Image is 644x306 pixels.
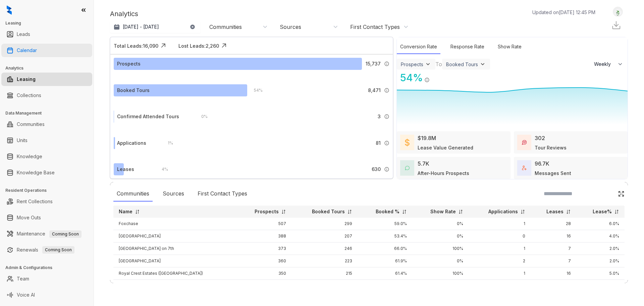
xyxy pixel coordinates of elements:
[531,280,576,292] td: 10
[424,77,430,83] img: Info
[119,208,132,215] p: Name
[366,60,381,68] span: 15,737
[384,61,389,67] img: Info
[113,280,236,292] td: Chase East
[376,139,381,147] span: 81
[236,218,291,230] td: 507
[17,243,74,257] a: RenewalsComing Soon
[281,209,286,214] img: sorting
[17,118,45,131] a: Communities
[194,186,251,202] div: First Contact Types
[405,138,410,146] img: LeaseValue
[469,243,530,255] td: 1
[1,150,92,163] li: Knowledge
[402,209,407,214] img: sorting
[17,166,55,179] a: Knowledge Base
[576,267,625,280] td: 5.0%
[17,73,36,86] a: Leasing
[531,218,576,230] td: 28
[1,118,92,131] li: Communities
[117,166,134,173] div: Leases
[520,209,525,214] img: sorting
[236,255,291,267] td: 360
[358,280,412,292] td: 58.5%
[618,190,625,197] img: Click Icon
[113,186,153,202] div: Communities
[576,243,625,255] td: 2.0%
[113,230,236,243] td: [GEOGRAPHIC_DATA]
[17,211,41,224] a: Move Outs
[1,89,92,102] li: Collections
[590,58,628,70] button: Weekly
[236,280,291,292] td: 347
[566,209,571,214] img: sorting
[469,230,530,243] td: 0
[291,243,358,255] td: 246
[17,134,28,147] a: Units
[291,230,358,243] td: 207
[347,209,352,214] img: sorting
[535,160,549,168] div: 96.7K
[117,87,150,94] div: Booked Tours
[5,65,94,71] h3: Analytics
[372,166,381,173] span: 630
[535,170,571,177] div: Messages Sent
[358,267,412,280] td: 61.4%
[113,255,236,267] td: [GEOGRAPHIC_DATA]
[113,218,236,230] td: Foxchase
[280,23,301,31] div: Sources
[532,9,595,16] p: Updated on [DATE] 12:45 PM
[397,40,440,54] div: Conversion Rate
[1,272,92,286] li: Team
[412,267,469,280] td: 100%
[378,113,381,120] span: 3
[113,267,236,280] td: Royal Crest Estates ([GEOGRAPHIC_DATA])
[469,280,530,292] td: 0
[195,113,208,120] div: 0 %
[494,40,525,54] div: Show Rate
[236,230,291,243] td: 388
[384,114,389,119] img: Info
[531,255,576,267] td: 7
[159,186,187,202] div: Sources
[488,208,518,215] p: Applications
[358,230,412,243] td: 53.4%
[358,218,412,230] td: 59.0%
[531,243,576,255] td: 7
[236,243,291,255] td: 373
[1,44,92,57] li: Calendar
[425,61,431,68] img: ViewFilterArrow
[178,42,219,49] div: Lost Leads: 2,260
[1,73,92,86] li: Leasing
[522,140,527,145] img: TourReviews
[117,60,141,68] div: Prospects
[604,191,609,196] img: SearchIcon
[418,144,473,151] div: Lease Value Generated
[113,243,236,255] td: [GEOGRAPHIC_DATA] on 7th
[1,195,92,208] li: Rent Collections
[479,61,486,68] img: ViewFilterArrow
[401,61,423,67] div: Prospects
[469,255,530,267] td: 2
[435,60,442,68] div: To
[1,227,92,241] li: Maintenance
[358,243,412,255] td: 66.0%
[114,42,158,49] div: Total Leads: 16,090
[384,140,389,146] img: Info
[418,160,429,168] div: 5.7K
[117,113,179,120] div: Confirmed Attended Tours
[412,243,469,255] td: 100%
[593,208,612,215] p: Lease%
[613,8,623,15] img: UserAvatar
[219,41,229,51] img: Click Icon
[123,24,159,30] p: [DATE] - [DATE]
[255,208,279,215] p: Prospects
[576,255,625,267] td: 2.0%
[430,71,440,81] img: Click Icon
[576,230,625,243] td: 4.0%
[522,166,527,170] img: TotalFum
[458,209,463,214] img: sorting
[209,23,242,31] div: Communities
[247,87,263,94] div: 54 %
[110,21,201,33] button: [DATE] - [DATE]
